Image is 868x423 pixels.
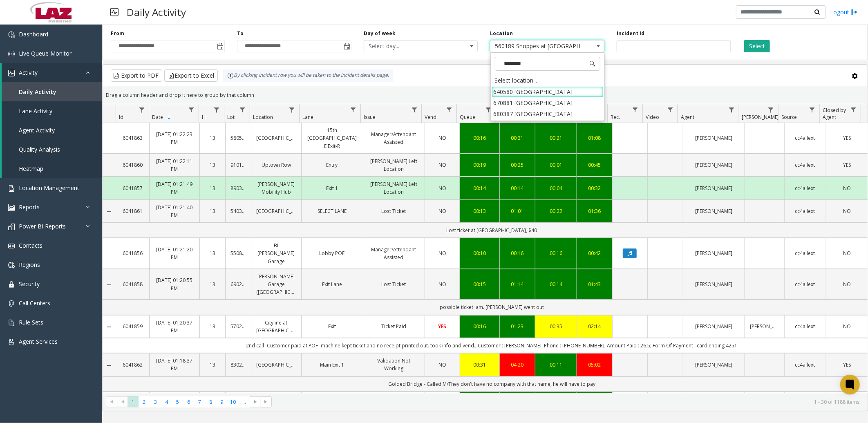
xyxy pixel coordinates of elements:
a: [PERSON_NAME] [688,161,740,169]
img: 'icon' [8,185,15,192]
span: 560189 Shoppes at [GEOGRAPHIC_DATA] [490,40,581,52]
span: NO [438,161,446,168]
div: 00:31 [505,134,530,142]
span: YES [843,134,851,141]
span: Select day... [364,40,455,52]
div: 00:13 [465,207,494,215]
a: 01:01 [505,207,530,215]
a: 910129 [230,161,246,169]
td: Golded Bridge - Called M/They don't have no company with that name, he will have to pay [116,376,868,392]
div: 00:16 [540,249,572,257]
a: Id Filter Menu [136,104,147,115]
a: cc4allext [790,249,821,257]
a: Parker Filter Menu [765,104,776,115]
a: cc4allext [790,361,821,369]
a: 13 [205,280,220,288]
span: Page 6 [183,396,194,407]
span: YES [843,161,851,168]
a: Manager/Attendant Assisted [368,130,420,146]
td: possible ticket jam. [PERSON_NAME] went out [116,300,868,315]
img: 'icon' [8,300,15,307]
a: [DATE] 01:21:49 PM [154,180,194,196]
a: [DATE] 01:22:23 PM [154,130,194,146]
a: 13 [205,207,220,215]
a: 01:14 [505,280,530,288]
span: Issue [364,114,376,121]
span: NO [843,185,851,192]
a: Cityline at [GEOGRAPHIC_DATA] [256,319,296,334]
a: 6041862 [121,361,145,369]
span: Regions [19,261,40,269]
li: 680387 [GEOGRAPHIC_DATA] [492,108,604,119]
a: Validation Not Working [368,357,420,372]
div: 00:16 [505,249,530,257]
a: 05:02 [582,361,607,369]
span: NO [438,361,446,368]
span: NO [438,134,446,141]
button: Select [744,40,770,52]
a: cc4allext [790,322,821,330]
span: Daily Activity [19,88,56,96]
a: 13 [205,161,220,169]
a: Closed by Agent Filter Menu [848,104,859,115]
a: [GEOGRAPHIC_DATA] [256,207,296,215]
span: Agent [681,114,694,121]
a: 890302 [230,184,246,192]
label: To [237,30,244,37]
a: 830202 [230,361,246,369]
span: Source [781,114,797,121]
a: 6041859 [121,322,145,330]
span: Go to the next page [252,398,259,405]
a: Main Exit 1 [306,361,358,369]
a: Lost Ticket [368,280,420,288]
a: 6041861 [121,207,145,215]
button: Export to Excel [164,69,218,82]
a: 00:14 [540,280,572,288]
a: 00:35 [540,322,572,330]
span: Rule Sets [19,318,43,326]
a: [PERSON_NAME] [750,322,779,330]
a: 01:08 [582,134,607,142]
a: 00:25 [505,161,530,169]
span: NO [438,281,446,288]
td: 2nd call- Customer paid at POF- machine kept ticket and no receipt printed out. took info and ven... [116,338,868,353]
a: NO [831,207,863,215]
a: NO [831,280,863,288]
a: Entry [306,161,358,169]
div: 04:20 [505,361,530,369]
div: 00:45 [582,161,607,169]
div: 00:32 [582,184,607,192]
a: cc4allext [790,184,821,192]
span: Video [646,114,659,121]
a: cc4allext [790,161,821,169]
span: Reports [19,203,40,211]
span: Page 4 [161,396,172,407]
div: Drag a column header and drop it here to group by that column [103,88,868,102]
span: Date [152,114,163,121]
span: Lot [227,114,235,121]
a: Agent Activity [2,121,102,140]
a: Lost Ticket [368,207,420,215]
span: [PERSON_NAME] [742,114,779,121]
a: Exit [306,322,358,330]
img: 'icon' [8,31,15,38]
a: NO [430,184,455,192]
a: Issue Filter Menu [409,104,420,115]
a: [PERSON_NAME] [688,134,740,142]
span: Closed by Agent [823,107,846,121]
a: NO [430,361,455,369]
a: [PERSON_NAME] Left Location [368,157,420,173]
a: Daily Activity [2,82,102,101]
a: 00:15 [465,280,494,288]
a: 570270 [230,322,246,330]
span: NO [843,281,851,288]
span: Agent Activity [19,126,55,134]
a: Collapse Details [103,362,116,369]
a: Collapse Details [103,208,116,215]
a: BI [PERSON_NAME] Garage [256,242,296,265]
